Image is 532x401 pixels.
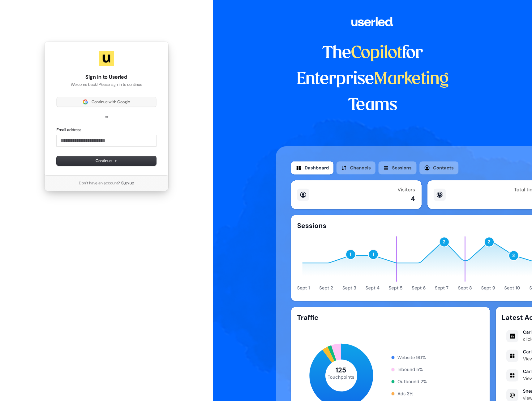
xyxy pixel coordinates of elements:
img: Sign in with Google [83,99,88,104]
a: Sign up [121,180,134,186]
h1: The for Enterprise Teams [276,40,469,118]
span: Continue [96,158,117,164]
span: Copilot [351,45,402,61]
button: Continue [57,156,156,165]
span: Continue with Google [92,99,130,105]
h1: Sign in to Userled [57,73,156,81]
img: Userled [99,51,114,66]
p: or [105,114,108,120]
label: Email address [57,127,81,133]
p: Welcome back! Please sign in to continue [57,82,156,87]
span: Don’t have an account? [79,180,120,186]
span: Marketing [374,71,449,87]
button: Sign in with GoogleContinue with Google [57,97,156,107]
